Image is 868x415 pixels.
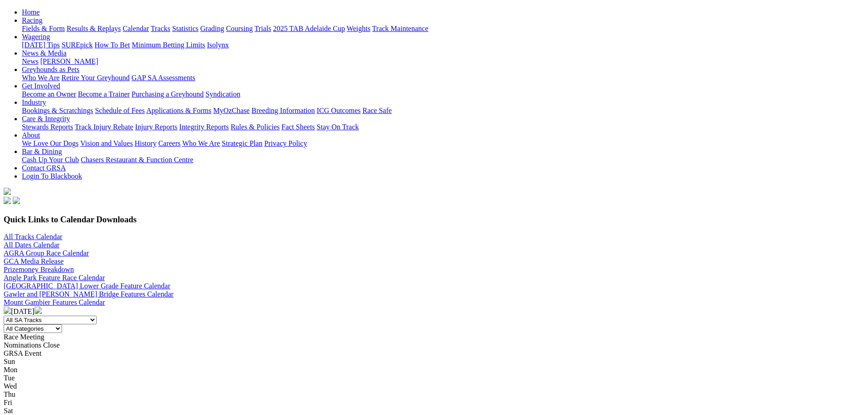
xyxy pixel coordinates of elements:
[231,123,280,131] a: Rules & Policies
[182,139,220,147] a: Who We Are
[213,107,250,114] a: MyOzChase
[4,249,89,257] a: AGRA Group Race Calendar
[22,115,70,123] a: Care & Integrity
[4,307,11,314] img: chevron-left-pager-white.svg
[4,399,864,407] div: Fri
[95,41,130,49] a: How To Bet
[132,41,205,49] a: Minimum Betting Limits
[22,8,40,16] a: Home
[205,90,240,98] a: Syndication
[226,25,253,32] a: Coursing
[158,139,180,147] a: Careers
[4,282,170,290] a: [GEOGRAPHIC_DATA] Lower Grade Feature Calendar
[22,41,60,49] a: [DATE] Tips
[4,290,174,298] a: Gawler and [PERSON_NAME] Bridge Features Calendar
[282,123,315,131] a: Fact Sheets
[151,25,170,32] a: Tracks
[4,188,11,195] img: logo-grsa-white.png
[4,257,64,265] a: GCA Media Release
[22,123,73,131] a: Stewards Reports
[22,41,864,49] div: Wagering
[22,82,60,90] a: Get Involved
[4,233,62,241] a: All Tracks Calendar
[4,358,864,366] div: Sun
[347,25,370,32] a: Weights
[222,139,262,147] a: Strategic Plan
[67,25,121,32] a: Results & Replays
[22,107,93,114] a: Bookings & Scratchings
[4,298,105,306] a: Mount Gambier Features Calendar
[22,156,864,164] div: Bar & Dining
[132,74,195,82] a: GAP SA Assessments
[75,123,133,131] a: Track Injury Rebate
[13,197,20,204] img: twitter.svg
[4,266,74,273] a: Prizemoney Breakdown
[179,123,229,131] a: Integrity Reports
[22,139,78,147] a: We Love Our Dogs
[4,374,864,382] div: Tue
[22,16,42,24] a: Racing
[62,74,130,82] a: Retire Your Greyhound
[264,139,307,147] a: Privacy Policy
[22,172,82,180] a: Login To Blackbook
[372,25,428,32] a: Track Maintenance
[22,98,46,106] a: Industry
[22,33,50,41] a: Wagering
[22,164,66,172] a: Contact GRSA
[22,148,62,155] a: Bar & Dining
[4,215,864,225] h3: Quick Links to Calendar Downloads
[317,123,359,131] a: Stay On Track
[4,349,864,358] div: GRSA Event
[4,407,864,415] div: Sat
[362,107,391,114] a: Race Safe
[4,241,60,249] a: All Dates Calendar
[4,274,105,282] a: Angle Park Feature Race Calendar
[4,390,864,399] div: Thu
[134,139,156,147] a: History
[207,41,229,49] a: Isolynx
[132,90,204,98] a: Purchasing a Greyhound
[22,25,65,32] a: Fields & Form
[22,131,40,139] a: About
[22,57,864,66] div: News & Media
[123,25,149,32] a: Calendar
[22,123,864,131] div: Care & Integrity
[273,25,345,32] a: 2025 TAB Adelaide Cup
[4,333,864,341] div: Race Meeting
[22,25,864,33] div: Racing
[35,307,42,314] img: chevron-right-pager-white.svg
[22,90,864,98] div: Get Involved
[78,90,130,98] a: Become a Trainer
[22,107,864,115] div: Industry
[4,197,11,204] img: facebook.svg
[172,25,199,32] a: Statistics
[22,74,864,82] div: Greyhounds as Pets
[254,25,271,32] a: Trials
[317,107,360,114] a: ICG Outcomes
[200,25,224,32] a: Grading
[4,366,864,374] div: Mon
[146,107,211,114] a: Applications & Forms
[4,307,864,316] div: [DATE]
[22,49,67,57] a: News & Media
[22,139,864,148] div: About
[80,139,133,147] a: Vision and Values
[22,90,76,98] a: Become an Owner
[40,57,98,65] a: [PERSON_NAME]
[22,57,38,65] a: News
[252,107,315,114] a: Breeding Information
[135,123,177,131] a: Injury Reports
[95,107,144,114] a: Schedule of Fees
[81,156,193,164] a: Chasers Restaurant & Function Centre
[22,66,79,73] a: Greyhounds as Pets
[22,156,79,164] a: Cash Up Your Club
[4,341,864,349] div: Nominations Close
[62,41,92,49] a: SUREpick
[22,74,60,82] a: Who We Are
[4,382,864,390] div: Wed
